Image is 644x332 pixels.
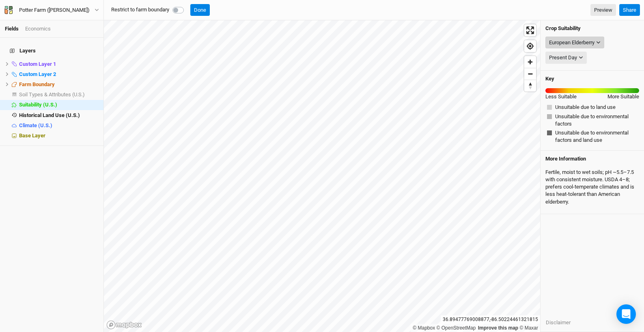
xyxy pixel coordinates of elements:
[441,315,540,324] div: 36.89477769008877 , -86.50224461321815
[19,102,99,108] div: Suitability (U.S.)
[524,40,536,52] button: Find my location
[524,24,536,36] button: Enter fullscreen
[545,52,587,64] button: Present Day
[19,6,90,14] div: Potter Farm (Tanya)
[524,56,536,68] button: Zoom in
[437,325,476,331] a: OpenStreetMap
[19,112,99,119] div: Historical Land Use (U.S.)
[19,61,99,67] div: Custom Layer 1
[25,25,51,33] div: Economics
[5,26,19,32] a: Fields
[545,76,554,82] h4: Key
[607,93,639,100] div: More Suitable
[555,104,616,111] span: Unsuitable due to land use
[590,4,616,16] a: Preview
[555,129,638,144] span: Unsuitable due to environmental factors and land use
[413,325,435,331] a: Mapbox
[19,61,56,67] span: Custom Layer 1
[619,4,640,16] button: Share
[19,81,99,88] div: Farm Boundary
[519,325,538,331] a: Maxar
[545,93,577,100] div: Less Suitable
[104,20,540,332] canvas: Map
[19,122,52,128] span: Climate (U.S.)
[545,37,604,49] button: European Elderberry
[549,54,577,62] div: Present Day
[478,325,518,331] a: Improve this map
[19,71,56,77] span: Custom Layer 2
[19,102,57,108] span: Suitability (U.S.)
[19,91,85,98] span: Soil Types & Attributes (U.S.)
[19,132,99,139] div: Base Layer
[545,165,639,209] div: Fertile, moist to wet soils; pH ~5.5–7.5 with consistent moisture. USDA 4–8; prefers cool‑tempera...
[106,320,142,330] a: Mapbox logo
[545,318,571,327] button: Disclaimer
[616,304,636,324] div: Open Intercom Messenger
[5,43,99,59] h4: Layers
[524,68,536,80] button: Zoom out
[190,4,210,16] button: Done
[4,6,99,15] button: Potter Farm ([PERSON_NAME])
[19,91,99,98] div: Soil Types & Attributes (U.S.)
[19,81,55,87] span: Farm Boundary
[549,39,594,47] div: European Elderberry
[19,6,90,14] div: Potter Farm ([PERSON_NAME])
[555,113,638,128] span: Unsuitable due to environmental factors
[524,80,536,91] button: Reset bearing to north
[545,25,639,32] h4: Crop Suitability
[19,71,99,78] div: Custom Layer 2
[19,112,80,118] span: Historical Land Use (U.S.)
[19,122,99,129] div: Climate (U.S.)
[111,6,169,13] label: Restrict to farm boundary
[545,156,639,162] h4: More Information
[19,132,45,139] span: Base Layer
